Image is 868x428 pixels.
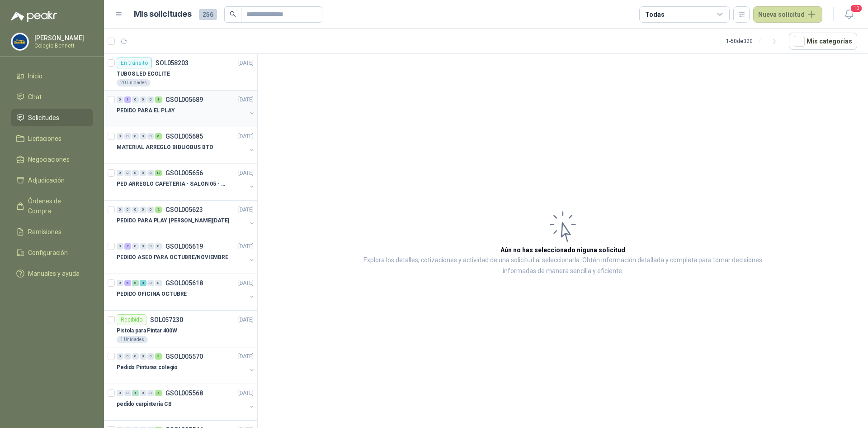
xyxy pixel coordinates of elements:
[124,170,131,176] div: 0
[117,170,123,176] div: 0
[140,170,146,176] div: 0
[28,248,68,258] span: Configuración
[165,207,203,213] p: GSOL005623
[117,180,229,188] p: PED ARREGLO CAFETERIA - SALÓN 05 - MATERIAL CARP.
[28,196,85,216] span: Órdenes de Compra
[147,170,154,176] div: 0
[117,106,175,115] p: PEDIDO PARA EL PLAY
[348,255,778,277] p: Explora los detalles, cotizaciones y actividad de una solicitud al seleccionarla. Obtén informaci...
[124,353,131,360] div: 0
[140,133,146,139] div: 0
[165,96,203,103] p: GSOL005689
[11,265,93,282] a: Manuales y ayuda
[124,96,131,103] div: 1
[147,207,154,213] div: 0
[140,207,146,213] div: 0
[117,96,123,103] div: 0
[117,388,255,417] a: 0 0 1 0 0 4 GSOL005568[DATE] pedido carpinteria CB
[238,389,254,398] p: [DATE]
[132,243,139,250] div: 0
[28,71,42,81] span: Inicio
[117,351,255,380] a: 0 0 0 0 0 3 GSOL005570[DATE] Pedido Pinturas colegio
[156,60,189,66] p: SOL058203
[155,170,162,176] div: 17
[11,11,57,22] img: Logo peakr
[140,96,146,103] div: 0
[841,6,857,23] button: 10
[132,390,139,396] div: 1
[11,151,93,168] a: Negociaciones
[199,9,217,20] span: 256
[238,279,254,288] p: [DATE]
[165,243,203,250] p: GSOL005619
[155,280,162,286] div: 0
[150,317,183,323] p: SOL057230
[117,79,151,87] div: 20 Unidades
[28,154,70,164] span: Negociaciones
[11,33,28,50] img: Company Logo
[238,169,254,178] p: [DATE]
[726,34,782,48] div: 1 - 50 de 320
[117,390,123,396] div: 0
[28,134,61,144] span: Licitaciones
[28,269,80,279] span: Manuales y ayuda
[147,243,154,250] div: 0
[753,6,822,23] button: Nueva solicitud
[124,133,131,139] div: 0
[28,175,65,185] span: Adjudicación
[850,4,863,13] span: 10
[165,280,203,286] p: GSOL005618
[238,206,254,214] p: [DATE]
[117,400,171,409] p: pedido carpinteria CB
[117,58,152,68] div: En tránsito
[34,35,91,41] p: [PERSON_NAME]
[117,70,170,78] p: TUBOS LED ECOLITE
[132,133,139,139] div: 0
[155,133,162,139] div: 6
[155,390,162,396] div: 4
[238,352,254,361] p: [DATE]
[34,43,91,48] p: Colegio Bennett
[134,8,192,21] h1: Mis solicitudes
[155,96,162,103] div: 1
[11,192,93,220] a: Órdenes de Compra
[140,353,146,360] div: 0
[117,207,123,213] div: 0
[117,143,213,152] p: MATERIAL ARREGLO BIBLIOBUS BTO
[147,353,154,360] div: 0
[117,253,228,262] p: PEDIDO ASEO PARA OCTUBRE/NOVIEMBRE
[117,241,255,270] a: 0 2 0 0 0 0 GSOL005619[DATE] PEDIDO ASEO PARA OCTUBRE/NOVIEMBRE
[132,96,139,103] div: 0
[132,353,139,360] div: 0
[117,353,123,360] div: 0
[117,168,255,197] a: 0 0 0 0 0 17 GSOL005656[DATE] PED ARREGLO CAFETERIA - SALÓN 05 - MATERIAL CARP.
[11,223,93,240] a: Remisiones
[132,207,139,213] div: 0
[104,311,257,347] a: RecibidoSOL057230[DATE] Pistola para Pintar 400W1 Unidades
[124,390,131,396] div: 0
[117,336,148,343] div: 1 Unidades
[104,54,257,91] a: En tránsitoSOL058203[DATE] TUBOS LED ECOLITE20 Unidades
[147,390,154,396] div: 0
[117,204,255,233] a: 0 0 0 0 0 2 GSOL005623[DATE] PEDIDO PARA PLAY [PERSON_NAME][DATE]
[117,133,123,139] div: 0
[140,390,146,396] div: 0
[117,327,177,335] p: Pistola para Pintar 400W
[11,67,93,85] a: Inicio
[500,245,625,255] h3: Aún no has seleccionado niguna solicitud
[155,207,162,213] div: 2
[140,280,146,286] div: 4
[238,316,254,324] p: [DATE]
[117,131,255,160] a: 0 0 0 0 0 6 GSOL005685[DATE] MATERIAL ARREGLO BIBLIOBUS BTO
[11,88,93,106] a: Chat
[117,290,187,298] p: PEDIDO OFICINA OCTUBRE
[11,244,93,261] a: Configuración
[238,96,254,104] p: [DATE]
[11,109,93,126] a: Solicitudes
[117,278,255,307] a: 0 6 6 4 0 0 GSOL005618[DATE] PEDIDO OFICINA OCTUBRE
[132,280,139,286] div: 6
[117,216,229,225] p: PEDIDO PARA PLAY [PERSON_NAME][DATE]
[238,132,254,141] p: [DATE]
[165,353,203,360] p: GSOL005570
[147,96,154,103] div: 0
